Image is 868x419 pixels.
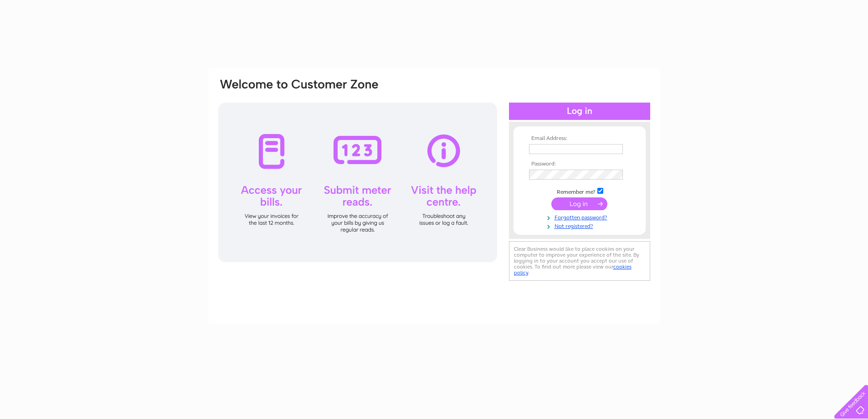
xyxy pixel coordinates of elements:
[529,212,632,221] a: Forgotten password?
[527,161,632,167] th: Password:
[527,186,632,196] td: Remember me?
[527,135,632,142] th: Email Address:
[529,221,632,230] a: Not registered?
[509,241,650,281] div: Clear Business would like to place cookies on your computer to improve your experience of the sit...
[514,264,632,276] a: cookies policy
[551,197,607,210] input: Submit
